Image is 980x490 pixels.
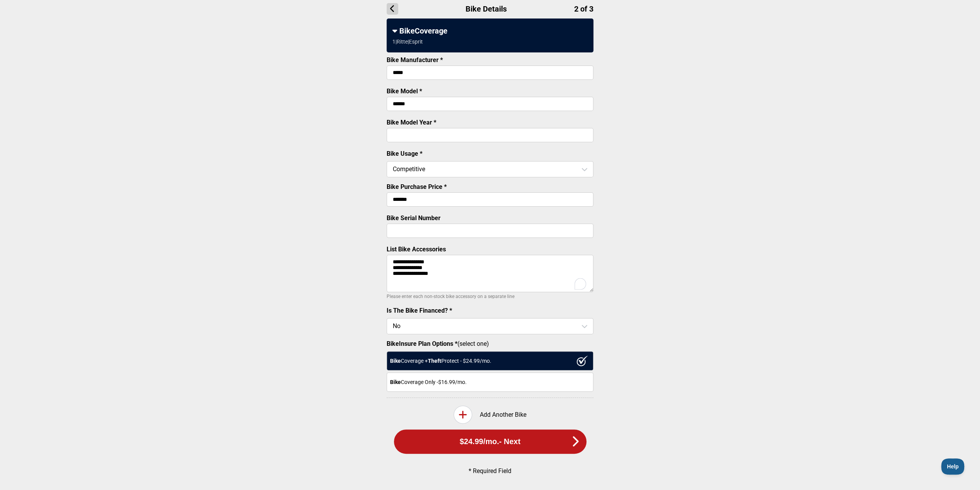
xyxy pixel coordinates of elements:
h1: Bike Details [387,3,593,15]
div: Coverage + Protect - $ 24.99 /mo. [387,351,593,370]
strong: BikeInsure Plan Options * [387,340,457,347]
div: 1 | Ritte | Esprit [392,39,423,45]
div: Add Another Bike [387,406,593,424]
label: (select one) [387,340,593,347]
textarea: To enrich screen reader interactions, please activate Accessibility in Grammarly extension settings [387,255,593,292]
label: Is The Bike Financed? * [387,307,452,314]
label: Bike Manufacturer * [387,56,443,64]
label: Bike Usage * [387,150,422,157]
button: $24.99/mo.- Next [394,429,586,454]
span: 2 of 3 [574,4,593,13]
strong: Theft [428,358,441,364]
div: Coverage Only - $16.99 /mo. [387,372,593,392]
label: Bike Serial Number [387,214,441,222]
label: Bike Model * [387,88,422,95]
label: Bike Purchase Price * [387,183,447,190]
p: * Required Field [400,467,581,475]
label: Bike Model Year * [387,119,436,126]
img: ux1sgP1Haf775SAghJI38DyDlYP+32lKFAAAAAElFTkSuQmCC [576,355,588,366]
strong: Bike [390,358,401,364]
span: /mo. [483,437,499,446]
div: BikeCoverage [392,26,588,35]
iframe: Toggle Customer Support [941,458,965,475]
label: List Bike Accessories [387,246,446,253]
p: Please enter each non-stock bike accessory on a separate line [387,292,593,301]
strong: Bike [390,379,401,385]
